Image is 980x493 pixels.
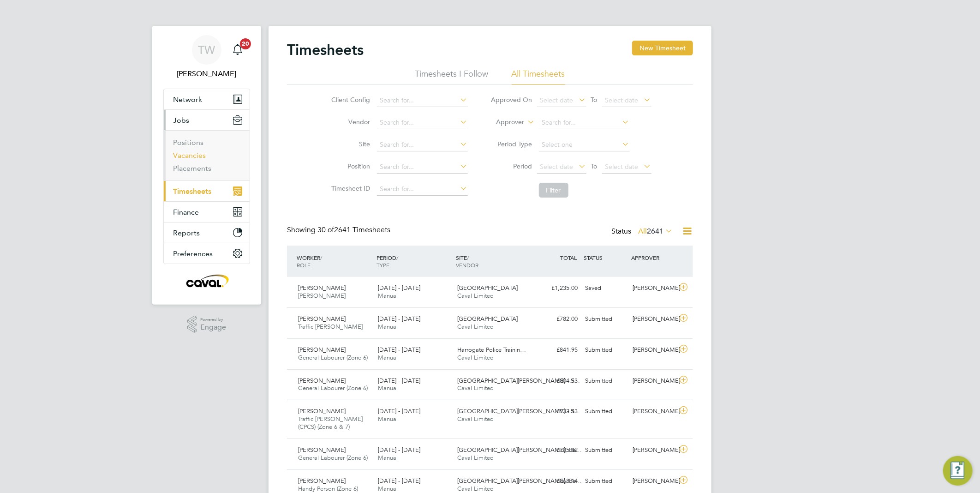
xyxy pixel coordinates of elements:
[943,456,973,486] button: Engage Resource Center
[605,162,639,171] span: Select date
[294,249,374,273] div: WORKER
[378,446,420,454] span: [DATE] - [DATE]
[581,281,629,296] div: Saved
[329,162,370,170] label: Position
[540,162,574,171] span: Select date
[533,343,581,358] div: £841.95
[163,35,250,79] a: TW[PERSON_NAME]
[298,407,346,415] span: [PERSON_NAME]
[456,261,479,269] span: VENDOR
[173,187,211,196] span: Timesheets
[378,407,420,415] span: [DATE] - [DATE]
[164,110,250,130] button: Jobs
[173,151,206,160] a: Vacancies
[611,225,675,238] div: Status
[588,94,600,106] span: To
[540,96,574,104] span: Select date
[458,384,494,392] span: Caval Limited
[187,316,227,333] a: Powered byEngage
[200,316,226,324] span: Powered by
[458,284,518,292] span: [GEOGRAPHIC_DATA]
[458,454,494,462] span: Caval Limited
[164,243,250,264] button: Preferences
[458,407,580,415] span: [GEOGRAPHIC_DATA][PERSON_NAME] - S…
[581,443,629,458] div: Submitted
[164,202,250,222] button: Finance
[629,249,677,266] div: APPROVER
[629,343,677,358] div: [PERSON_NAME]
[377,183,468,196] input: Search for...
[588,160,600,172] span: To
[378,346,420,354] span: [DATE] - [DATE]
[378,323,398,331] span: Manual
[629,281,677,296] div: [PERSON_NAME]
[491,162,532,170] label: Period
[629,474,677,489] div: [PERSON_NAME]
[377,116,468,129] input: Search for...
[164,130,250,180] div: Jobs
[298,477,346,485] span: [PERSON_NAME]
[458,415,494,423] span: Caval Limited
[317,225,334,234] span: 30 of
[539,116,630,129] input: Search for...
[483,118,525,127] label: Approver
[581,249,629,266] div: STATUS
[200,324,226,331] span: Engage
[377,161,468,174] input: Search for...
[228,35,247,65] a: 20
[581,474,629,489] div: Submitted
[458,323,494,331] span: Caval Limited
[458,477,582,485] span: [GEOGRAPHIC_DATA][PERSON_NAME], Be…
[458,485,494,493] span: Caval Limited
[533,474,581,489] div: £868.14
[164,181,250,201] button: Timesheets
[173,208,199,216] span: Finance
[298,346,346,354] span: [PERSON_NAME]
[198,44,215,56] span: TW
[329,118,370,126] label: Vendor
[378,485,398,493] span: Manual
[458,292,494,300] span: Caval Limited
[173,249,213,258] span: Preferences
[298,415,363,431] span: Traffic [PERSON_NAME] (CPCS) (Zone 6 & 7)
[287,41,364,59] h2: Timesheets
[491,96,532,104] label: Approved On
[374,249,454,273] div: PERIOD
[287,225,392,235] div: Showing
[297,261,311,269] span: ROLE
[467,254,469,261] span: /
[173,95,202,104] span: Network
[173,164,211,173] a: Placements
[377,94,468,107] input: Search for...
[378,315,420,323] span: [DATE] - [DATE]
[329,140,370,148] label: Site
[533,373,581,389] div: £804.53
[415,68,489,85] li: Timesheets I Follow
[458,354,494,361] span: Caval Limited
[163,68,250,79] span: Tim Wells
[298,454,368,462] span: General Labourer (Zone 6)
[298,323,363,331] span: Traffic [PERSON_NAME]
[581,404,629,419] div: Submitted
[298,354,368,361] span: General Labourer (Zone 6)
[329,184,370,192] label: Timesheet ID
[629,443,677,458] div: [PERSON_NAME]
[377,138,468,151] input: Search for...
[298,292,346,300] span: [PERSON_NAME]
[629,404,677,419] div: [PERSON_NAME]
[164,222,250,243] button: Reports
[458,446,582,454] span: [GEOGRAPHIC_DATA][PERSON_NAME], Be…
[539,138,630,151] input: Select one
[298,485,358,493] span: Handy Person (Zone 6)
[629,373,677,389] div: [PERSON_NAME]
[632,41,693,55] button: New Timesheet
[560,254,577,261] span: TOTAL
[512,68,565,85] li: All Timesheets
[184,273,230,288] img: caval-logo-retina.png
[378,284,420,292] span: [DATE] - [DATE]
[298,446,346,454] span: [PERSON_NAME]
[638,227,673,236] label: All
[458,315,518,323] span: [GEOGRAPHIC_DATA]
[378,292,398,300] span: Manual
[454,249,534,273] div: SITE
